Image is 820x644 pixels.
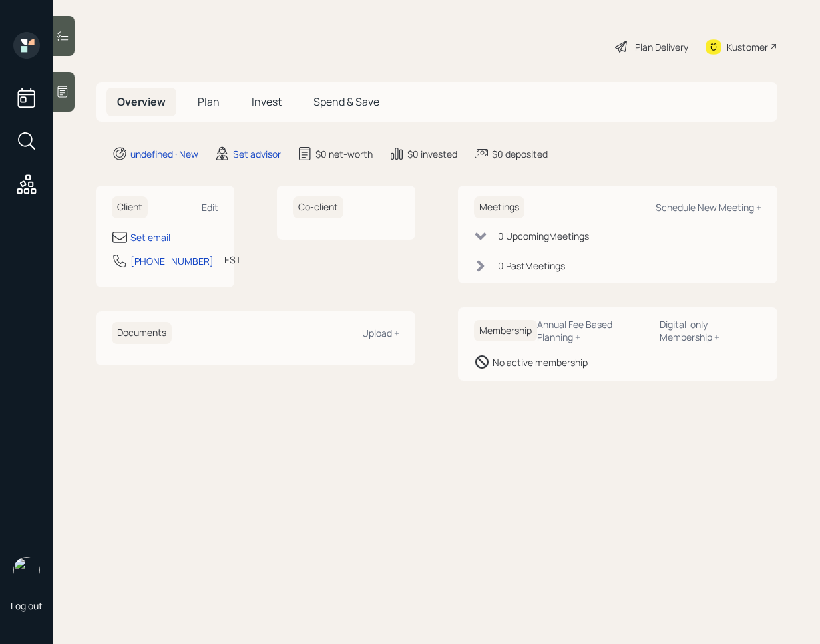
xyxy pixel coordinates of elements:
[112,196,148,218] h6: Client
[224,253,241,267] div: EST
[492,147,548,161] div: $0 deposited
[313,94,379,109] span: Spend & Save
[233,147,281,161] div: Set advisor
[635,40,688,54] div: Plan Delivery
[315,147,373,161] div: $0 net-worth
[407,147,457,161] div: $0 invested
[474,196,524,218] h6: Meetings
[727,40,768,54] div: Kustomer
[117,94,166,109] span: Overview
[656,201,761,214] div: Schedule New Meeting +
[11,599,43,612] div: Log out
[252,94,282,109] span: Invest
[112,322,172,344] h6: Documents
[493,355,588,369] div: No active membership
[362,327,399,339] div: Upload +
[293,196,343,218] h6: Co-client
[130,254,214,268] div: [PHONE_NUMBER]
[498,259,565,273] div: 0 Past Meeting s
[537,318,649,343] div: Annual Fee Based Planning +
[13,557,40,583] img: retirable_logo.png
[498,229,589,243] div: 0 Upcoming Meeting s
[474,320,537,342] h6: Membership
[130,230,170,244] div: Set email
[198,94,220,109] span: Plan
[130,147,198,161] div: undefined · New
[660,318,761,343] div: Digital-only Membership +
[202,201,218,214] div: Edit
